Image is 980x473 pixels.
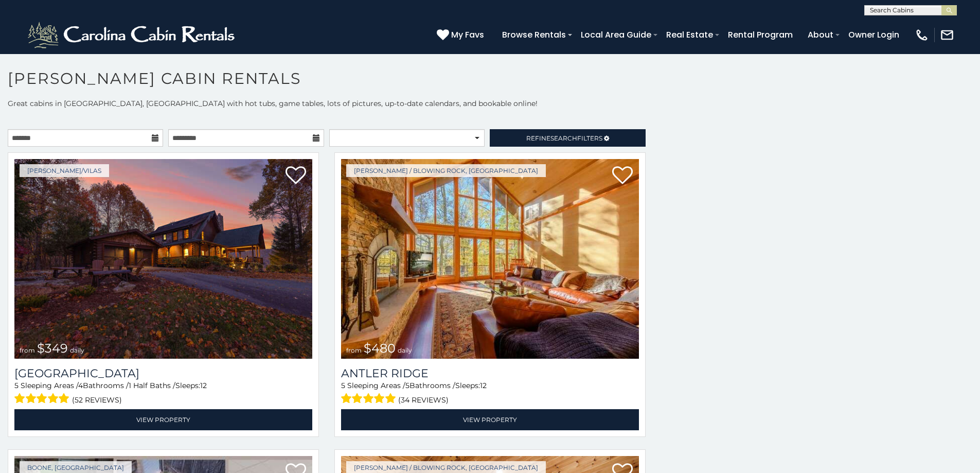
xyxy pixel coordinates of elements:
span: 12 [480,381,487,390]
a: View Property [14,409,312,430]
img: mail-regular-white.png [940,28,954,42]
a: Antler Ridge from $480 daily [341,159,639,359]
a: Diamond Creek Lodge from $349 daily [14,159,312,359]
a: Owner Login [843,26,904,44]
span: Refine Filters [526,134,602,142]
a: View Property [341,409,639,430]
span: from [346,346,362,354]
span: daily [398,346,412,354]
span: (34 reviews) [398,393,449,407]
a: [PERSON_NAME]/Vilas [20,164,109,177]
a: Rental Program [723,26,798,44]
a: My Favs [437,28,487,42]
img: phone-regular-white.png [915,28,929,42]
img: Antler Ridge [341,159,639,359]
span: 4 [78,381,83,390]
span: 1 Half Baths / [129,381,175,390]
span: Search [550,134,577,142]
span: $480 [364,341,396,356]
a: Antler Ridge [341,366,639,380]
h3: Diamond Creek Lodge [14,366,312,380]
span: $349 [37,341,68,356]
div: Sleeping Areas / Bathrooms / Sleeps: [14,380,312,407]
img: Diamond Creek Lodge [14,159,312,359]
a: Add to favorites [612,165,633,187]
span: My Favs [451,28,484,41]
a: About [803,26,839,44]
div: Sleeping Areas / Bathrooms / Sleeps: [341,380,639,407]
span: (52 reviews) [72,393,122,407]
a: [PERSON_NAME] / Blowing Rock, [GEOGRAPHIC_DATA] [346,164,546,177]
span: 12 [200,381,207,390]
a: Local Area Guide [576,26,656,44]
span: daily [70,346,84,354]
a: [GEOGRAPHIC_DATA] [14,366,312,380]
span: 5 [14,381,19,390]
img: White-1-2.png [26,20,239,50]
span: 5 [405,381,409,390]
a: Browse Rentals [497,26,571,44]
a: RefineSearchFilters [490,129,645,147]
a: Add to favorites [286,165,306,187]
a: Real Estate [661,26,718,44]
span: from [20,346,35,354]
span: 5 [341,381,345,390]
